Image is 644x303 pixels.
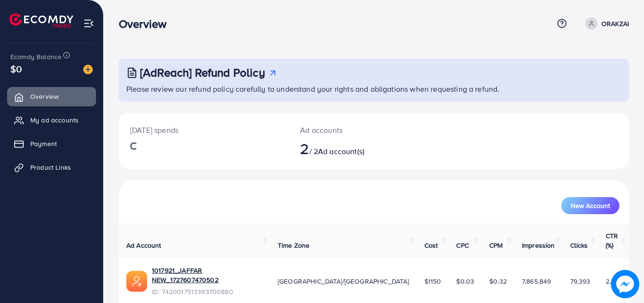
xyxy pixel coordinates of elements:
span: Impression [522,241,555,250]
a: Overview [7,87,96,106]
p: Ad accounts [300,124,405,136]
p: [DATE] spends [130,124,277,136]
span: CPM [489,241,503,250]
h3: [AdReach] Refund Policy [140,66,265,79]
span: Cost [424,241,438,250]
span: Ad account(s) [318,146,364,156]
button: New Account [561,197,619,214]
a: Payment [7,134,96,153]
span: 79,393 [570,277,591,286]
span: Overview [30,92,59,101]
span: Clicks [570,241,588,250]
span: $0.03 [456,277,474,286]
a: My ad accounts [7,111,96,130]
span: $0 [10,62,22,76]
h3: Overview [119,17,174,31]
h2: / 2 [300,139,405,157]
p: Please review our refund policy carefully to understand your rights and obligations when requesti... [126,83,623,95]
span: New Account [571,202,610,209]
img: logo [9,13,73,28]
span: $0.32 [489,277,507,286]
span: 7,865,849 [522,277,551,286]
span: Ecomdy Balance [10,52,62,61]
span: CPC [456,241,468,250]
p: ORAKZAI [601,18,629,29]
span: Product Links [30,163,71,172]
img: image [611,270,639,298]
span: Ad Account [126,241,161,250]
span: ID: 7420017513393700880 [152,287,263,296]
span: $1150 [424,277,441,286]
span: Payment [30,139,57,148]
a: ORAKZAI [582,17,629,30]
a: 1017921_JAFFAR NEW_1727607470502 [152,266,263,285]
span: Time Zone [278,241,309,250]
span: 2.39 [606,277,619,286]
span: [GEOGRAPHIC_DATA]/[GEOGRAPHIC_DATA] [278,277,409,286]
img: ic-ads-acc.e4c84228.svg [126,271,147,292]
span: 2 [300,138,309,159]
img: menu [83,18,94,29]
span: CTR (%) [606,231,618,250]
a: Product Links [7,158,96,177]
img: image [83,65,93,74]
span: My ad accounts [30,115,79,125]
